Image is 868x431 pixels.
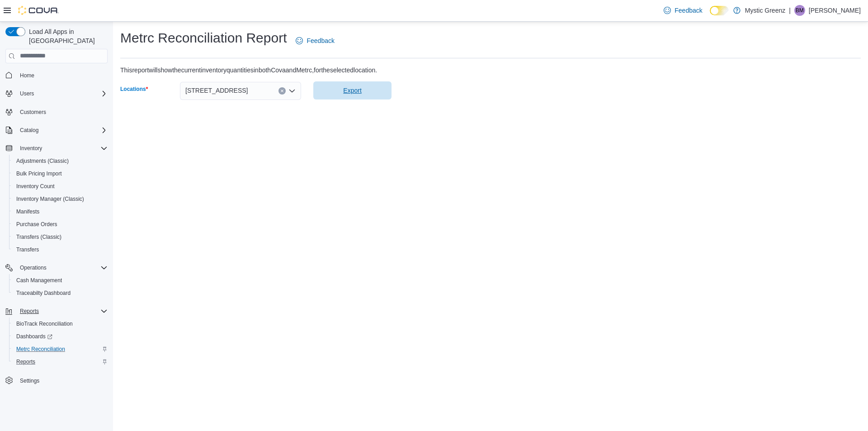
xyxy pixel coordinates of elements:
[2,261,111,274] button: Operations
[796,5,804,16] span: BM
[2,124,111,137] button: Catalog
[16,125,108,136] span: Catalog
[16,375,43,386] a: Settings
[13,288,74,298] a: Traceabilty Dashboard
[20,377,39,384] span: Settings
[13,318,76,329] a: BioTrack Reconciliation
[16,170,62,177] span: Bulk Pricing Import
[292,32,338,50] a: Feedback
[20,90,34,97] span: Users
[13,356,39,367] a: Reports
[16,70,108,81] span: Home
[16,125,42,136] button: Catalog
[16,289,71,297] span: Traceabilty Dashboard
[745,5,785,16] p: Mystic Greenz
[794,5,805,16] div: Brooke Melton
[2,142,111,155] button: Inventory
[185,85,248,96] span: [STREET_ADDRESS]
[16,106,108,118] span: Customers
[13,168,108,179] span: Bulk Pricing Import
[13,275,108,286] span: Cash Management
[809,5,861,16] p: [PERSON_NAME]
[9,343,111,355] button: Metrc Reconciliation
[2,69,111,82] button: Home
[16,346,65,353] span: Metrc Reconciliation
[16,88,108,99] span: Users
[16,277,62,284] span: Cash Management
[16,233,61,241] span: Transfers (Classic)
[9,218,111,231] button: Purchase Orders
[16,157,69,165] span: Adjustments (Classic)
[9,231,111,243] button: Transfers (Classic)
[120,29,287,47] h1: Metrc Reconciliation Report
[13,344,69,355] a: Metrc Reconciliation
[660,1,706,19] a: Feedback
[307,36,334,45] span: Feedback
[13,156,108,166] span: Adjustments (Classic)
[13,168,66,179] a: Bulk Pricing Import
[16,246,39,253] span: Transfers
[16,358,35,365] span: Reports
[25,27,108,45] span: Load All Apps in [GEOGRAPHIC_DATA]
[9,287,111,299] button: Traceabilty Dashboard
[9,317,111,330] button: BioTrack Reconciliation
[16,143,108,154] span: Inventory
[16,306,108,317] span: Reports
[13,344,108,355] span: Metrc Reconciliation
[13,318,108,329] span: BioTrack Reconciliation
[675,6,702,15] span: Feedback
[16,70,38,81] a: Home
[16,262,50,273] button: Operations
[13,206,43,217] a: Manifests
[9,193,111,205] button: Inventory Manager (Classic)
[13,194,108,204] span: Inventory Manager (Classic)
[9,243,111,256] button: Transfers
[313,81,392,99] button: Export
[20,109,46,116] span: Customers
[9,155,111,167] button: Adjustments (Classic)
[343,86,361,95] span: Export
[20,264,47,271] span: Operations
[16,262,108,273] span: Operations
[9,274,111,287] button: Cash Management
[16,320,73,327] span: BioTrack Reconciliation
[13,206,108,217] span: Manifests
[16,143,46,154] button: Inventory
[20,308,39,315] span: Reports
[2,105,111,118] button: Customers
[16,195,84,203] span: Inventory Manager (Classic)
[16,306,42,317] button: Reports
[9,355,111,368] button: Reports
[2,374,111,387] button: Settings
[13,356,108,367] span: Reports
[20,127,38,134] span: Catalog
[9,330,111,343] a: Dashboards
[20,145,42,152] span: Inventory
[13,244,108,255] span: Transfers
[710,6,729,15] input: Dark Mode
[13,331,56,342] a: Dashboards
[16,374,108,386] span: Settings
[120,66,377,75] div: This report will show the current inventory quantities in both Cova and Metrc, for the selected l...
[13,232,65,242] a: Transfers (Classic)
[13,331,108,342] span: Dashboards
[120,85,148,93] label: Locations
[2,305,111,317] button: Reports
[13,232,108,242] span: Transfers (Classic)
[13,275,66,286] a: Cash Management
[278,87,286,95] button: Clear input
[16,221,57,228] span: Purchase Orders
[13,181,108,192] span: Inventory Count
[789,5,791,16] p: |
[13,219,108,230] span: Purchase Orders
[5,65,108,411] nav: Complex example
[16,88,38,99] button: Users
[16,208,39,215] span: Manifests
[13,244,42,255] a: Transfers
[13,194,88,204] a: Inventory Manager (Classic)
[16,183,55,190] span: Inventory Count
[9,167,111,180] button: Bulk Pricing Import
[9,205,111,218] button: Manifests
[20,72,34,79] span: Home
